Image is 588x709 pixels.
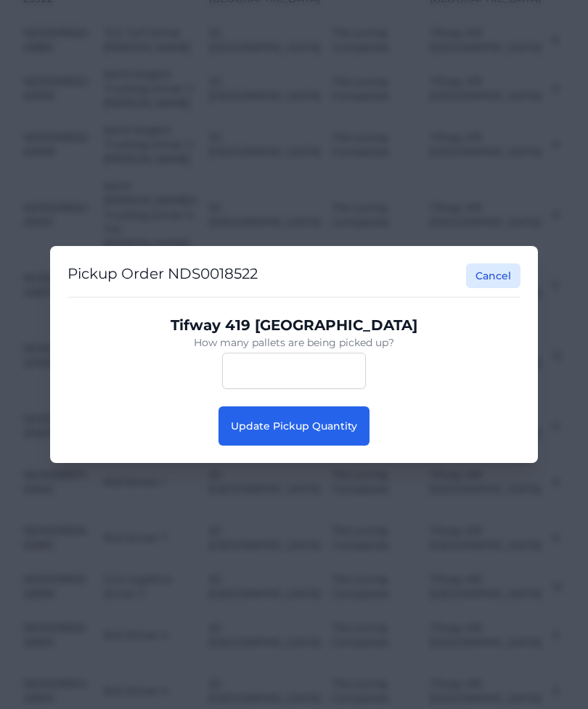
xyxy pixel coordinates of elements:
[219,406,369,446] button: Update Pickup Quantity
[466,263,520,288] button: Cancel
[79,335,509,350] p: How many pallets are being picked up?
[231,419,357,433] span: Update Pickup Quantity
[79,315,509,335] p: Tifway 419 [GEOGRAPHIC_DATA]
[68,263,258,288] h2: Pickup Order NDS0018522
